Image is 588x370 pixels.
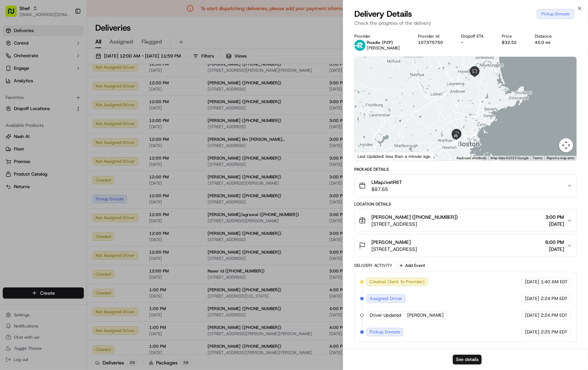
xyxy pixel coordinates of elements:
span: [DATE] [525,329,539,335]
div: 💻 [59,138,64,143]
button: Start new chat [118,69,127,77]
div: Provider [354,33,407,39]
button: 107375750 [418,40,443,45]
span: $87.65 [371,186,402,193]
div: Delivery Activity [354,263,392,268]
span: [DATE] [545,246,564,253]
span: Shef Support [22,108,49,114]
button: LMapJxetR6T$87.65 [355,175,577,197]
div: Distance [535,33,559,39]
a: Report a map error [547,156,574,160]
button: Add Event [396,261,427,270]
p: Welcome 👋 [7,28,127,39]
span: LMapJxetR6T [371,179,402,186]
span: • [50,108,53,114]
button: See details [453,355,482,364]
button: [PERSON_NAME] ([PHONE_NUMBER])[STREET_ADDRESS]3:00 PM[DATE] [355,209,577,232]
button: See all [108,89,127,98]
a: Powered byPylon [49,154,84,159]
img: Google [356,152,379,161]
div: Past conversations [7,91,47,96]
span: [PERSON_NAME] [371,239,411,246]
div: $32.52 [502,40,524,45]
span: 6:00 PM [545,239,564,246]
div: Dropoff ETA [461,33,491,39]
span: [PERSON_NAME] [407,312,444,318]
span: 2:25 PM EDT [541,329,567,335]
div: Location Details [354,201,577,207]
button: Keyboard shortcuts [457,156,486,161]
a: Open this area in Google Maps (opens a new window) [356,152,379,161]
div: We're available if you need us! [31,74,96,79]
p: Roadie (P2P) [367,40,400,45]
span: Driver Updated [370,312,401,318]
img: 8571987876998_91fb9ceb93ad5c398215_72.jpg [15,67,27,79]
span: 2:24 PM EDT [541,295,567,302]
span: [DATE] [525,312,539,318]
span: [PERSON_NAME] [367,45,400,51]
span: [STREET_ADDRESS] [371,221,458,228]
span: [PERSON_NAME] ([PHONE_NUMBER]) [371,214,458,221]
span: Created (Sent To Provider) [370,279,425,285]
button: Map camera controls [559,138,573,152]
span: Delivery Details [354,8,412,20]
input: Got a question? Start typing here... [18,45,125,52]
div: Price [502,33,524,39]
a: Terms (opens in new tab) [533,156,542,160]
div: Start new chat [31,67,114,74]
a: 💻API Documentation [56,134,114,147]
span: Pylon [69,154,84,159]
span: Pickup Enroute [370,329,400,335]
span: [DATE] [54,108,68,114]
img: Shef Support [7,101,18,113]
span: [STREET_ADDRESS] [371,246,417,253]
span: Assigned Driver [370,295,402,302]
span: [DATE] [525,279,539,285]
div: 📗 [7,138,13,143]
span: [DATE] [525,295,539,302]
div: 1 [451,137,460,146]
span: [DATE] [545,221,564,228]
div: Last Updated: less than a minute ago [355,152,434,161]
span: 3:00 PM [545,214,564,221]
button: [PERSON_NAME][STREET_ADDRESS]6:00 PM[DATE] [355,234,577,257]
div: Provider Id [418,33,450,39]
img: roadie-logo-v2.jpg [354,40,365,51]
div: 45.0 mi [535,40,559,45]
img: Nash [7,7,21,21]
a: 📗Knowledge Base [4,134,56,147]
img: 1736555255976-a54dd68f-1ca7-489b-9aae-adbdc363a1c4 [7,67,19,79]
span: 2:24 PM EDT [541,312,567,318]
p: Check the progress of the delivery [354,20,577,26]
div: Package Details [354,167,577,172]
span: Knowledge Base [14,137,53,144]
span: Map data ©2025 Google [491,156,529,160]
span: 1:40 AM EDT [541,279,568,285]
span: API Documentation [66,137,112,144]
div: - [461,40,491,45]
